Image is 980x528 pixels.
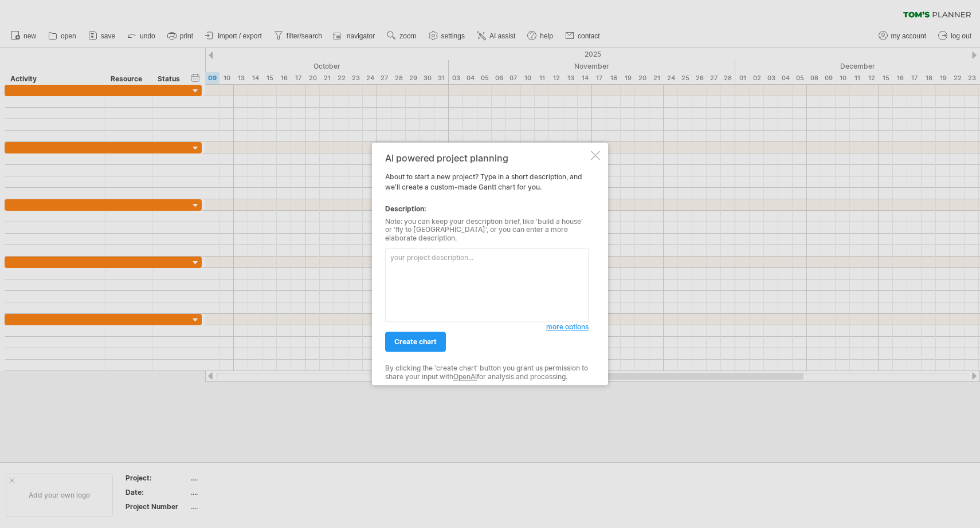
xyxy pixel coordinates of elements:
a: create chart [385,332,446,352]
div: About to start a new project? Type in a short description, and we'll create a custom-made Gantt c... [385,153,589,375]
div: By clicking the 'create chart' button you grant us permission to share your input with for analys... [385,365,589,381]
div: AI powered project planning [385,153,589,163]
a: more options [546,322,589,333]
div: Note: you can keep your description brief, like 'build a house' or 'fly to [GEOGRAPHIC_DATA]', or... [385,218,589,242]
span: create chart [394,338,437,346]
span: more options [546,323,589,332]
a: OpenAI [453,372,477,381]
div: Description: [385,204,589,214]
